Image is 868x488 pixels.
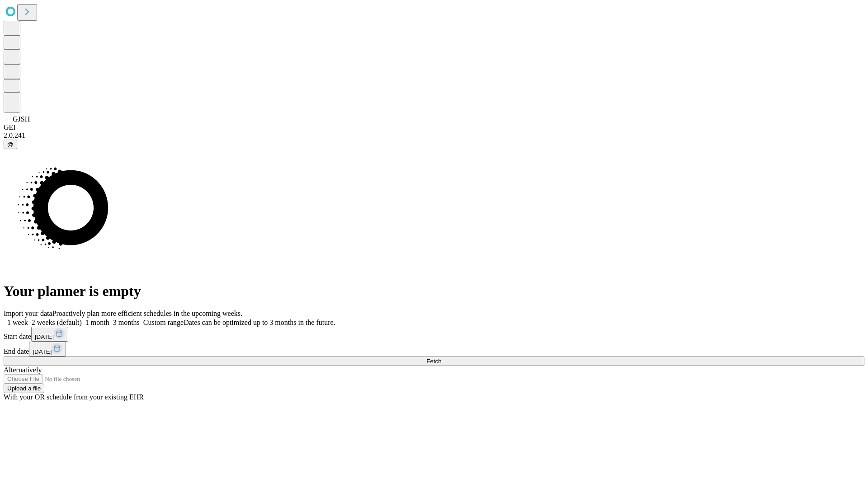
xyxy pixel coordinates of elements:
span: Custom range [143,319,184,326]
span: @ [7,141,14,148]
button: [DATE] [29,342,66,357]
span: With your OR schedule from your existing EHR [4,393,144,401]
div: Start date [4,327,864,342]
span: Dates can be optimized up to 3 months in the future. [184,319,335,326]
div: End date [4,342,864,357]
span: Fetch [426,358,441,365]
span: 1 month [85,319,109,326]
button: Upload a file [4,384,44,393]
span: [DATE] [35,333,54,340]
div: 2.0.241 [4,131,864,140]
span: [DATE] [33,348,52,355]
span: Proactively plan more efficient schedules in the upcoming weeks. [52,310,242,317]
span: Alternatively [4,366,42,374]
span: 2 weeks (default) [32,319,82,326]
span: GJSH [13,115,30,123]
span: 3 months [113,319,140,326]
button: [DATE] [31,327,68,342]
div: GEI [4,123,864,131]
span: Import your data [4,310,52,317]
span: 1 week [7,319,28,326]
button: @ [4,140,17,149]
button: Fetch [4,357,864,366]
h1: Your planner is empty [4,283,864,300]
